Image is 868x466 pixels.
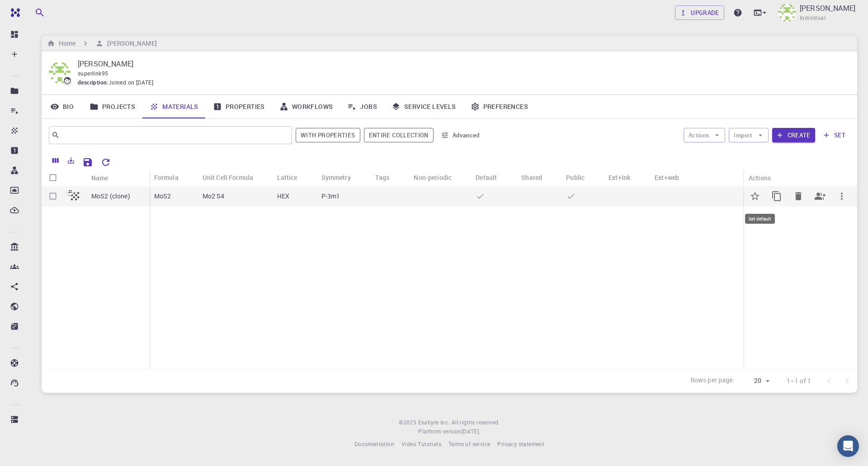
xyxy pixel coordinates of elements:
p: 1–1 of 1 [787,377,811,386]
span: Filter throughout whole library including sets (folders) [364,128,434,142]
a: Materials [142,95,206,118]
span: Individual [800,14,826,23]
span: description : [78,78,108,87]
div: Formula [154,169,179,186]
a: Terms of service [448,440,490,449]
a: Video Tutorials [401,440,441,449]
button: Reset Explorer Settings [97,153,115,171]
nav: breadcrumb [45,38,159,48]
div: Lattice [273,169,317,186]
span: Joined on [DATE] [108,78,153,87]
span: superlink95 [78,70,108,77]
button: Share [809,185,831,207]
span: © 2025 [399,418,418,427]
span: Show only materials with calculated properties [296,128,360,142]
div: Unit Cell Formula [203,169,254,186]
span: Platform version [418,427,461,436]
div: Default [471,169,517,186]
div: 20 [738,374,772,387]
button: Entire collection [364,128,434,142]
div: Actions [749,169,771,187]
a: Properties [206,95,272,118]
a: Workflows [272,95,340,118]
button: Advanced [437,128,484,142]
a: [DATE]. [462,427,481,436]
button: Actions [684,128,726,142]
img: Lijue Chen [778,4,796,22]
div: Actions [744,169,857,187]
a: Exabyte Inc. [418,418,450,427]
button: Copy [766,185,788,207]
a: Preferences [463,95,535,118]
span: Exabyte Inc. [418,419,450,426]
a: Projects [82,95,142,118]
p: Rows per page: [690,376,735,386]
div: Non-periodic [409,169,471,186]
a: Bio [42,95,82,118]
div: Unit Cell Formula [198,169,273,186]
div: Icon [64,169,87,187]
div: Public [566,169,585,186]
div: Shared [521,169,542,186]
button: Create [772,128,815,142]
div: Ext+lnk [609,169,630,186]
button: Delete [788,185,809,207]
div: Shared [517,169,561,186]
a: Privacy statement [497,440,544,449]
div: Symmetry [321,169,351,186]
div: Name [87,169,150,187]
a: Jobs [340,95,384,118]
p: MoS2 (clone) [91,192,130,201]
a: Documentation [354,440,394,449]
div: Ext+web [650,169,699,186]
div: Ext+lnk [604,169,650,186]
p: [PERSON_NAME] [800,3,855,14]
span: Privacy statement [497,440,544,447]
div: Name [91,169,108,187]
div: Tags [375,169,389,186]
span: All rights reserved. [452,418,500,427]
span: [DATE] . [462,428,481,435]
div: Open Intercom Messenger [837,435,859,457]
p: Mo2 S4 [203,192,225,201]
span: Video Tutorials [401,440,441,447]
div: Formula [150,169,198,186]
img: logo [7,8,20,17]
div: Ext+web [655,169,679,186]
div: Default [476,169,497,186]
p: [PERSON_NAME] [78,58,843,69]
a: Upgrade [675,5,724,20]
h6: [PERSON_NAME] [104,38,156,48]
button: Export [63,153,79,168]
button: With properties [296,128,360,142]
div: Public [561,169,604,186]
span: Terms of service [448,440,490,447]
button: set [819,128,850,142]
button: Import [729,128,768,142]
p: P-3m1 [321,192,340,201]
button: Save Explorer Settings [79,153,97,171]
div: Lattice [277,169,297,186]
p: MoS2 [154,192,171,201]
span: Documentation [354,440,394,447]
a: Service Levels [384,95,463,118]
h6: Home [55,38,75,48]
button: Set default [744,185,766,207]
div: Non-periodic [414,169,452,186]
button: Columns [48,153,63,168]
p: HEX [277,192,289,201]
div: Tags [371,169,409,186]
div: Symmetry [317,169,371,186]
